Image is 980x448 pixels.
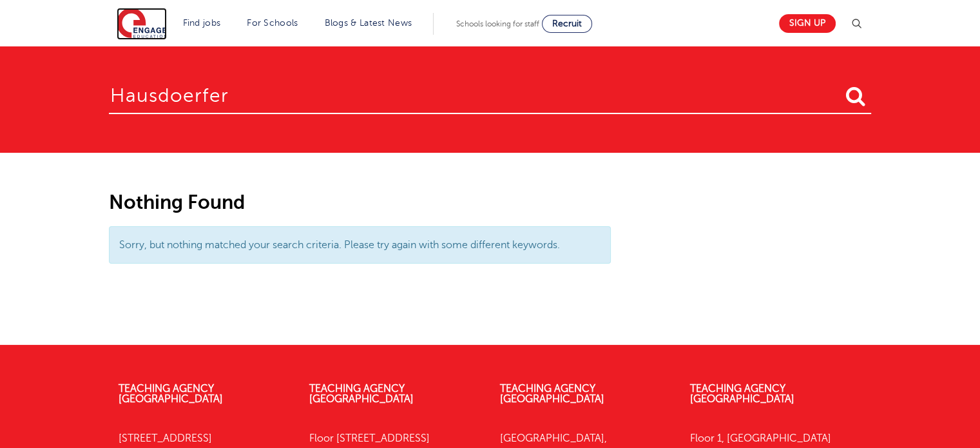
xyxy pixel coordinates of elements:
[183,18,221,28] a: Find jobs
[690,383,794,405] a: Teaching Agency [GEOGRAPHIC_DATA]
[779,14,836,33] a: Sign up
[247,18,298,28] a: For Schools
[119,383,223,405] a: Teaching Agency [GEOGRAPHIC_DATA]
[119,237,600,253] p: Sorry, but nothing matched your search criteria. Please try again with some different keywords.
[552,19,582,28] span: Recruit
[325,18,412,28] a: Blogs & Latest News
[542,15,592,33] a: Recruit
[456,19,539,28] span: Schools looking for staff
[109,72,871,114] input: Search for:
[117,8,167,40] img: Engage Education
[109,191,611,213] h2: Nothing Found
[500,383,604,405] a: Teaching Agency [GEOGRAPHIC_DATA]
[309,383,414,405] a: Teaching Agency [GEOGRAPHIC_DATA]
